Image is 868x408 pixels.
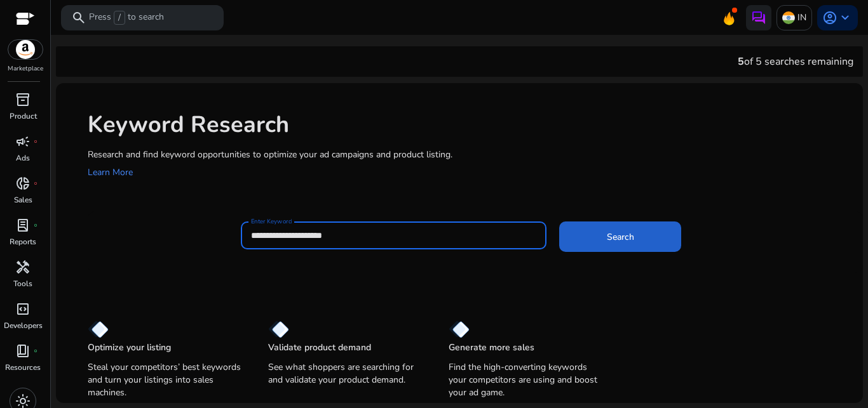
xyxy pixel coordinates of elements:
[449,320,470,338] img: diamond.svg
[251,217,292,226] mat-label: Enter Keyword
[738,54,853,69] div: of 5 searches remaining
[268,361,423,386] p: See what shoppers are searching for and validate your product demand.
[88,320,109,338] img: diamond.svg
[15,218,31,233] span: lab_profile
[15,260,31,275] span: handyman
[15,92,31,107] span: inventory_2
[268,320,289,338] img: diamond.svg
[88,111,850,138] h1: Keyword Research
[10,236,36,247] p: Reports
[559,221,681,252] button: Search
[14,194,32,206] p: Sales
[15,301,31,317] span: code_blocks
[449,361,604,399] p: Find the high-converting keywords your competitors are using and boost your ad game.
[8,40,43,59] img: amazon.svg
[71,10,86,25] span: search
[15,343,31,359] span: book_4
[88,148,850,161] p: Research and find keyword opportunities to optimize your ad campaigns and product listing.
[738,55,744,69] span: 5
[15,134,31,149] span: campaign
[88,361,243,399] p: Steal your competitors’ best keywords and turn your listings into sales machines.
[13,278,32,289] p: Tools
[33,139,38,144] span: fiber_manual_record
[4,320,43,331] p: Developers
[8,64,43,74] p: Marketplace
[822,10,837,25] span: account_circle
[16,152,30,164] p: Ads
[33,348,38,353] span: fiber_manual_record
[268,341,371,354] p: Validate product demand
[837,10,853,25] span: keyboard_arrow_down
[114,11,125,25] span: /
[797,6,806,29] p: IN
[782,11,795,24] img: in.svg
[449,341,534,354] p: Generate more sales
[88,166,133,178] a: Learn More
[15,176,31,191] span: donut_small
[88,341,171,354] p: Optimize your listing
[33,223,38,228] span: fiber_manual_record
[10,110,37,122] p: Product
[607,230,634,244] span: Search
[33,181,38,186] span: fiber_manual_record
[5,362,41,373] p: Resources
[89,11,164,25] p: Press to search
